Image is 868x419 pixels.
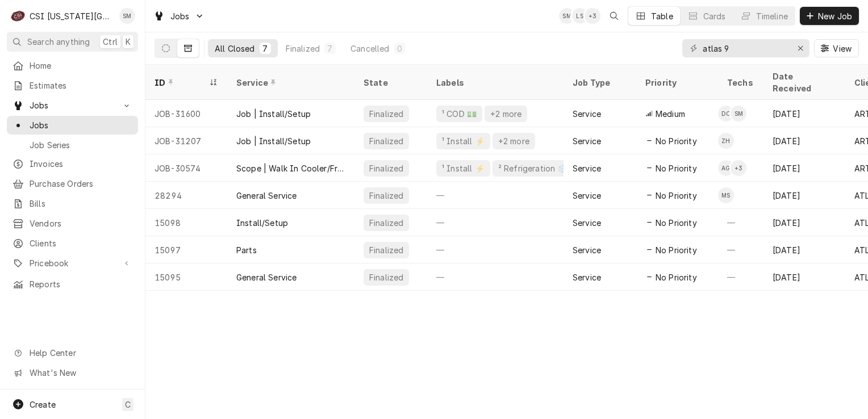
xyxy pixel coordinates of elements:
[103,36,118,48] span: Ctrl
[727,77,754,89] div: Techs
[573,271,601,283] div: Service
[119,8,135,24] div: Sean Mckelvey's Avatar
[145,182,227,209] div: 28294
[215,43,255,55] div: All Closed
[489,108,523,120] div: +2 more
[30,278,132,290] span: Reports
[30,119,132,131] span: Jobs
[756,10,788,22] div: Timeline
[397,43,403,55] div: 0
[656,108,685,120] span: Medium
[7,56,138,75] a: Home
[718,106,734,121] div: Damon Cantu's Avatar
[236,190,297,202] div: General Service
[368,217,404,229] div: Finalized
[718,209,763,236] div: —
[731,106,746,121] div: Sean Mckelvey's Avatar
[656,244,697,256] span: No Priority
[368,135,404,147] div: Finalized
[763,100,845,127] div: [DATE]
[286,43,320,55] div: Finalized
[436,77,554,89] div: Labels
[7,116,138,135] a: Jobs
[368,244,404,256] div: Finalized
[10,8,26,24] div: C
[656,271,697,283] span: No Priority
[497,162,569,174] div: ² Refrigeration ❄️
[497,135,531,147] div: +2 more
[573,217,601,229] div: Service
[763,154,845,182] div: [DATE]
[30,347,131,359] span: Help Center
[145,127,227,154] div: JOB-31207
[573,108,601,120] div: Service
[145,263,227,291] div: 15095
[791,39,809,57] button: Erase input
[718,106,734,121] div: DC
[7,136,138,154] a: Job Series
[7,32,138,52] button: Search anythingCtrlK
[30,99,115,111] span: Jobs
[559,8,575,24] div: SM
[236,77,343,89] div: Service
[7,96,138,115] a: Go to Jobs
[27,36,90,48] span: Search anything
[763,182,845,209] div: [DATE]
[7,343,138,362] a: Go to Help Center
[441,108,478,120] div: ¹ COD 💵
[573,162,601,174] div: Service
[125,399,131,410] span: C
[831,43,854,55] span: View
[718,263,763,291] div: —
[718,236,763,263] div: —
[573,190,601,202] div: Service
[656,135,697,147] span: No Priority
[327,43,333,55] div: 7
[7,214,138,233] a: Vendors
[145,100,227,127] div: JOB-31600
[427,263,564,291] div: —
[731,160,746,176] div: + 3
[364,77,418,89] div: State
[427,209,564,236] div: —
[703,39,788,57] input: Keyword search
[170,10,190,22] span: Jobs
[236,162,345,174] div: Scope | Walk In Cooler/Freezer Install
[585,8,600,24] div: + 3
[718,187,734,203] div: Mike Schupp's Avatar
[656,190,697,202] span: No Priority
[572,8,588,24] div: Lindy Springer's Avatar
[763,127,845,154] div: [DATE]
[236,271,297,283] div: General Service
[645,77,707,89] div: Priority
[236,135,311,147] div: Job | Install/Setup
[441,135,486,147] div: ¹ Install ⚡️
[559,8,575,24] div: Sean Mckelvey's Avatar
[731,106,746,121] div: SM
[441,162,486,174] div: ¹ Install ⚡️
[651,10,673,22] div: Table
[236,244,257,256] div: Parts
[763,236,845,263] div: [DATE]
[368,108,404,120] div: Finalized
[773,70,834,94] div: Date Received
[573,77,627,89] div: Job Type
[155,77,207,89] div: ID
[573,244,601,256] div: Service
[145,236,227,263] div: 15097
[30,367,131,379] span: What's New
[427,236,564,263] div: —
[350,43,389,55] div: Cancelled
[7,174,138,193] a: Purchase Orders
[718,160,734,176] div: Adam Goodrich's Avatar
[368,162,404,174] div: Finalized
[7,275,138,294] a: Reports
[656,217,697,229] span: No Priority
[605,7,623,25] button: Open search
[800,7,859,25] button: New Job
[7,234,138,253] a: Clients
[368,190,404,202] div: Finalized
[703,10,726,22] div: Cards
[126,36,131,48] span: K
[763,209,845,236] div: [DATE]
